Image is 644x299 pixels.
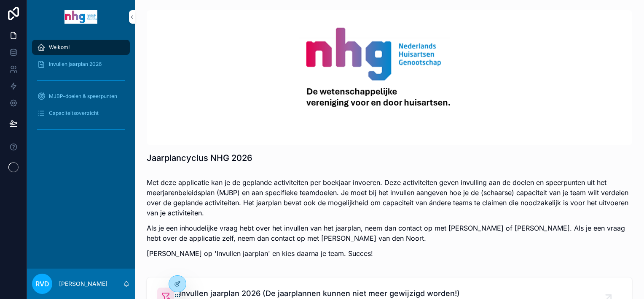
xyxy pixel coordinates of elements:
[64,10,97,24] img: App logo
[27,34,135,147] div: scrollable content
[32,40,130,55] a: Welkom!
[49,93,117,100] span: MJBP-doelen & speerpunten
[32,106,130,121] a: Capaciteitsoverzicht
[35,279,49,289] span: Rvd
[49,110,99,117] span: Capaciteitsoverzicht
[147,177,632,218] p: Met deze applicatie kan je de geplande activiteiten per boekjaar invoeren. Deze activiteiten geve...
[147,223,632,243] p: Als je een inhoudelijke vraag hebt over het invullen van het jaarplan, neem dan contact op met [P...
[49,44,70,51] span: Welkom!
[32,89,130,104] a: MJBP-doelen & speerpunten
[59,280,107,288] p: [PERSON_NAME]
[32,57,130,72] a: Invullen jaarplan 2026
[147,152,252,164] h1: Jaarplancyclus NHG 2026
[49,61,102,68] span: Invullen jaarplan 2026
[147,248,632,258] p: [PERSON_NAME] op 'Invullen jaarplan' en kies daarna je team. Succes!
